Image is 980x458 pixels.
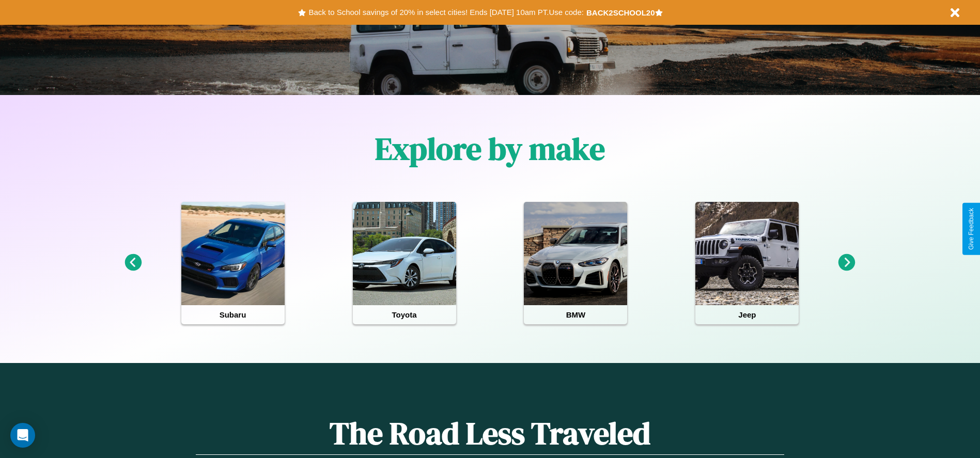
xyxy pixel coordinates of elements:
h4: Toyota [353,305,456,324]
h1: Explore by make [375,128,605,170]
h4: BMW [524,305,627,324]
h4: Jeep [695,305,799,324]
div: Open Intercom Messenger [10,423,35,448]
h1: The Road Less Traveled [196,412,784,455]
h4: Subaru [181,305,285,324]
div: Give Feedback [968,208,975,250]
b: BACK2SCHOOL20 [586,8,655,17]
button: Back to School savings of 20% in select cities! Ends [DATE] 10am PT.Use code: [306,5,586,20]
